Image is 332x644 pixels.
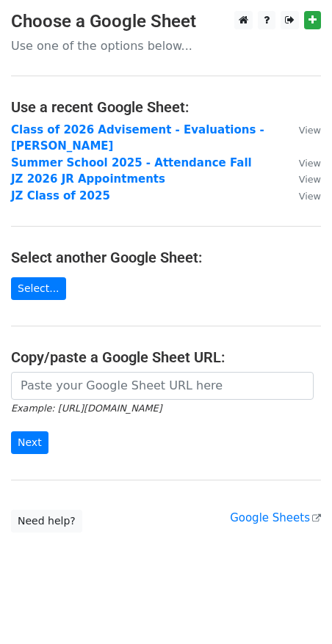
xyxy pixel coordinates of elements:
[284,189,321,202] a: View
[11,510,82,533] a: Need help?
[11,98,321,116] h4: Use a recent Google Sheet:
[284,156,321,169] a: View
[11,277,66,300] a: Select...
[11,249,321,266] h4: Select another Google Sheet:
[299,191,321,202] small: View
[299,174,321,185] small: View
[11,172,165,186] a: JZ 2026 JR Appointments
[11,403,162,414] small: Example: [URL][DOMAIN_NAME]
[11,372,314,400] input: Paste your Google Sheet URL here
[11,348,321,366] h4: Copy/paste a Google Sheet URL:
[284,172,321,186] a: View
[284,123,321,136] a: View
[299,125,321,136] small: View
[11,123,264,153] a: Class of 2026 Advisement - Evaluations - [PERSON_NAME]
[11,156,252,169] a: Summer School 2025 - Attendance Fall
[11,189,110,202] a: JZ Class of 2025
[11,431,48,454] input: Next
[299,158,321,169] small: View
[11,38,321,54] p: Use one of the options below...
[11,11,321,32] h3: Choose a Google Sheet
[230,511,321,524] a: Google Sheets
